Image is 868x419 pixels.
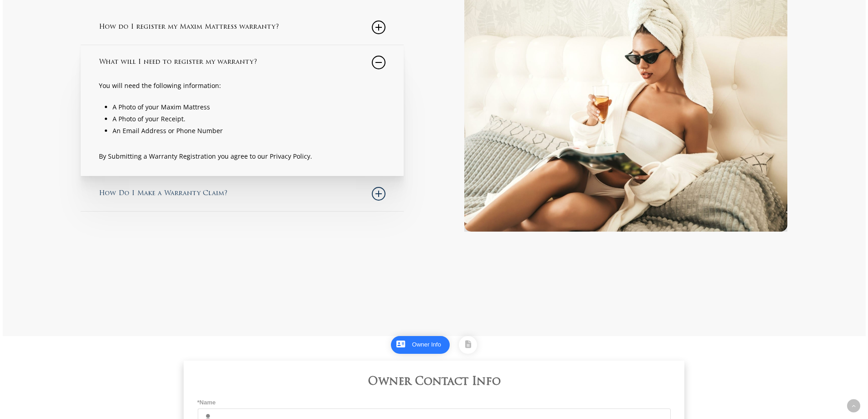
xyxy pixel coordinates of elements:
[99,45,385,80] a: What will I need to register my warranty?
[412,339,441,351] div: Owner Info
[99,150,385,162] p: By Submitting a Warranty Registration you agree to our Privacy Policy.
[847,399,860,413] a: Back to top
[99,10,385,45] a: How do I register my Maxim Mattress warranty?
[197,397,671,409] span: *Name
[113,125,385,137] li: An Email Address or Phone Number
[99,80,385,101] p: You will need the following information:
[409,337,444,353] a: 1Owner Info
[113,101,385,113] li: A Photo of your Maxim Mattress
[204,374,664,390] h3: Owner Contact Info
[113,113,385,125] li: A Photo of your Receipt.
[99,176,385,211] a: How Do I Make a Warranty Claim?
